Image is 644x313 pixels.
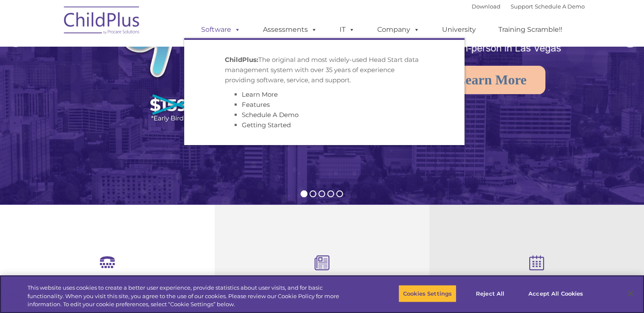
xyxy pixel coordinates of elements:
button: Accept All Cookies [524,285,588,302]
strong: ChildPlus: [225,56,258,64]
a: Schedule A Demo [535,3,585,10]
a: Schedule A Demo [242,111,299,119]
p: The original and most widely-used Head Start data management system with over 35 years of experie... [225,55,424,85]
a: Assessments [254,21,326,38]
a: University [434,21,484,38]
a: Features [242,101,270,109]
img: ChildPlus by Procare Solutions [60,0,144,43]
button: Close [621,284,640,303]
a: Learn More [242,90,278,98]
button: Cookies Settings [398,285,456,302]
a: Company [369,21,428,38]
span: Phone number [118,91,154,97]
a: Training Scramble!! [490,21,571,38]
font: | [472,3,585,10]
a: Getting Started [242,121,291,129]
button: Reject All [464,285,517,302]
span: Last name [118,56,144,62]
a: IT [331,21,363,38]
div: This website uses cookies to create a better user experience, provide statistics about user visit... [28,284,354,309]
a: Learn More [438,66,545,94]
a: Download [472,3,500,10]
a: Software [193,21,249,38]
a: Support [511,3,533,10]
